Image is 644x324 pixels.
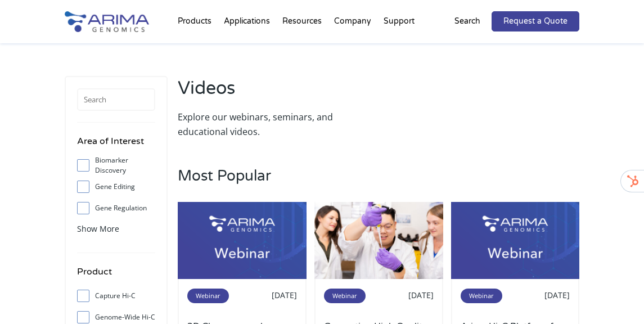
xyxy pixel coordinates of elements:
h4: Product [77,264,155,287]
span: Webinar [461,289,502,303]
h4: Area of Interest [77,134,155,157]
span: Webinar [324,289,366,303]
img: IMG_2091-500x300.jpg [314,202,443,279]
span: [DATE] [544,290,570,300]
input: Search [77,88,155,111]
label: Biomarker Discovery [77,157,155,174]
label: Capture Hi-C [77,287,155,304]
label: Gene Editing [77,178,155,195]
span: [DATE] [408,290,434,300]
h3: Most Popular [178,167,579,202]
p: Explore our webinars, seminars, and educational videos. [178,110,373,139]
a: Request a Quote [492,11,579,31]
span: Show More [77,223,119,234]
span: Webinar [187,289,229,303]
img: Arima-Webinar-500x300.png [178,202,307,279]
label: Gene Regulation [77,200,155,217]
h2: Videos [178,76,373,110]
img: Arima-Genomics-logo [65,11,149,32]
p: Search [454,14,480,29]
span: [DATE] [272,290,297,300]
img: Arima-Webinar-500x300.png [451,202,580,279]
